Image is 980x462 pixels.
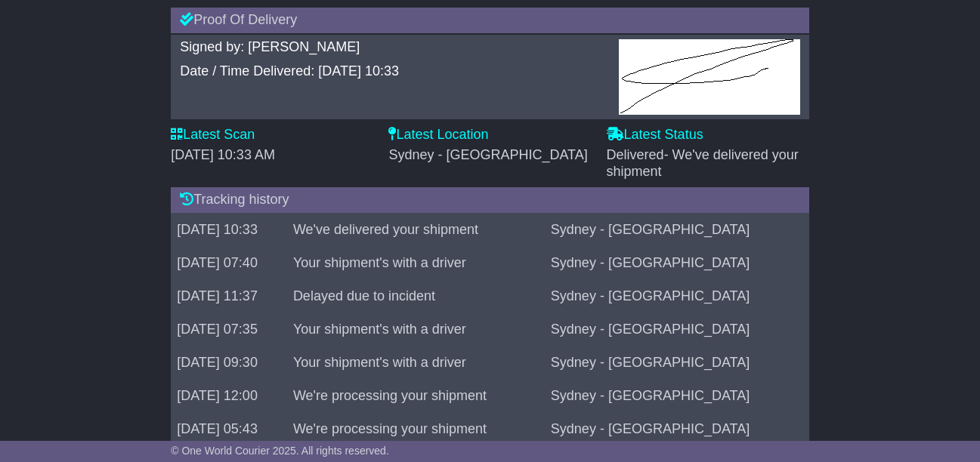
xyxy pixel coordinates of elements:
td: Sydney - [GEOGRAPHIC_DATA] [545,379,809,412]
td: Your shipment's with a driver [287,346,545,379]
span: Sydney - [GEOGRAPHIC_DATA] [388,147,587,162]
span: Delivered [607,147,799,179]
td: We're processing your shipment [287,379,545,412]
label: Latest Scan [171,127,255,143]
img: GetPodImagePublic [619,39,800,115]
td: [DATE] 05:43 [171,412,287,445]
div: Date / Time Delivered: [DATE] 10:33 [180,63,604,80]
span: [DATE] 10:33 AM [171,147,275,162]
td: [DATE] 07:40 [171,246,287,279]
td: We've delivered your shipment [287,213,545,246]
label: Latest Location [388,127,488,143]
div: Tracking history [171,187,809,213]
td: Sydney - [GEOGRAPHIC_DATA] [545,213,809,246]
td: [DATE] 09:30 [171,346,287,379]
div: Signed by: [PERSON_NAME] [180,39,604,56]
td: Sydney - [GEOGRAPHIC_DATA] [545,313,809,346]
td: Your shipment's with a driver [287,246,545,279]
td: Sydney - [GEOGRAPHIC_DATA] [545,412,809,445]
td: Sydney - [GEOGRAPHIC_DATA] [545,246,809,279]
span: © One World Courier 2025. All rights reserved. [171,445,389,457]
span: - We've delivered your shipment [607,147,799,179]
td: [DATE] 07:35 [171,313,287,346]
td: Sydney - [GEOGRAPHIC_DATA] [545,279,809,313]
td: Delayed due to incident [287,279,545,313]
label: Latest Status [607,127,703,143]
td: Sydney - [GEOGRAPHIC_DATA] [545,346,809,379]
td: [DATE] 12:00 [171,379,287,412]
td: Your shipment's with a driver [287,313,545,346]
div: Proof Of Delivery [171,8,809,33]
td: [DATE] 10:33 [171,213,287,246]
td: [DATE] 11:37 [171,279,287,313]
td: We're processing your shipment [287,412,545,445]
